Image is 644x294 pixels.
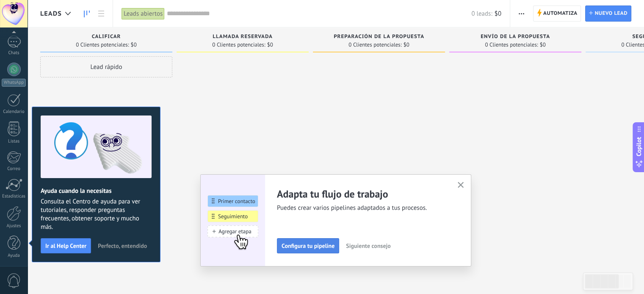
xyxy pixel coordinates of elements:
[277,238,339,253] button: Configura tu pipeline
[2,79,26,87] div: WhatsApp
[2,50,26,56] div: Chats
[471,10,492,18] span: 0 leads:
[317,34,441,41] div: Preparación de la propuesta
[76,42,129,47] span: 0 Clientes potenciales:
[40,10,62,18] span: Leads
[277,187,447,201] h2: Adapta tu flujo de trabajo
[2,194,26,199] div: Estadísticas
[533,5,581,22] a: Automatiza
[212,42,265,47] span: 0 Clientes potenciales:
[267,42,273,47] span: $0
[2,166,26,172] div: Correo
[277,204,447,212] span: Puedes crear varios pipelines adaptados a tus procesos.
[404,42,409,47] span: $0
[543,6,578,21] span: Automatiza
[45,243,86,249] span: Ir al Help Center
[282,243,334,249] span: Configura tu pipeline
[131,42,137,47] span: $0
[481,34,550,40] span: Envío de la propuesta
[540,42,546,47] span: $0
[94,239,151,252] button: Perfecto, entendido
[594,6,627,21] span: Nuevo lead
[80,5,94,22] a: Leads
[585,5,631,22] a: Nuevo lead
[348,42,401,47] span: 0 Clientes potenciales:
[213,34,273,40] span: Llamada reservada
[41,238,91,253] button: Ir al Help Center
[98,243,147,249] span: Perfecto, entendido
[342,239,394,252] button: Siguiente consejo
[2,253,26,258] div: Ayuda
[92,34,121,40] span: Calificar
[2,109,26,115] div: Calendario
[2,223,26,229] div: Ajustes
[122,8,165,20] div: Leads abiertos
[515,5,528,22] button: Más
[181,34,304,41] div: Llamada reservada
[346,243,390,249] span: Siguiente consejo
[2,139,26,144] div: Listas
[94,5,108,22] a: Lista
[495,10,501,18] span: $0
[334,34,424,40] span: Preparación de la propuesta
[485,42,538,47] span: 0 Clientes potenciales:
[40,56,172,77] div: Lead rápido
[41,198,152,231] span: Consulta el Centro de ayuda para ver tutoriales, responder preguntas frecuentes, obtener soporte ...
[453,34,577,41] div: Envío de la propuesta
[44,34,168,41] div: Calificar
[635,137,643,156] span: Copilot
[41,187,152,195] h2: Ayuda cuando la necesitas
